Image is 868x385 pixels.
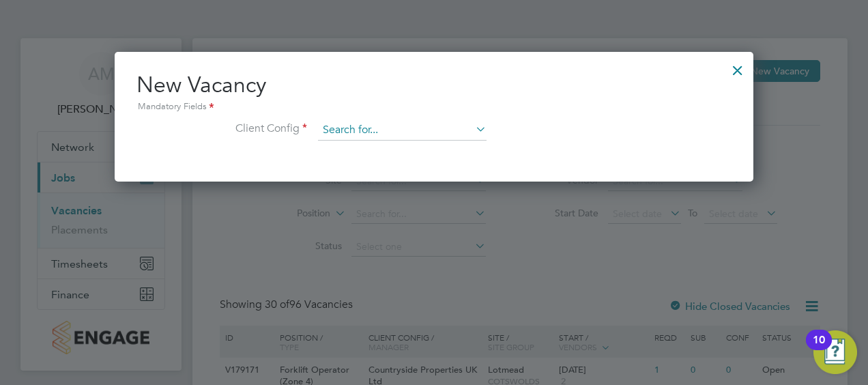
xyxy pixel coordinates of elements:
[136,71,732,115] h2: New Vacancy
[136,100,732,115] div: Mandatory Fields
[136,122,307,136] label: Client Config
[813,340,825,358] div: 10
[813,330,857,374] button: Open Resource Center, 10 new notifications
[318,120,487,141] input: Search for...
